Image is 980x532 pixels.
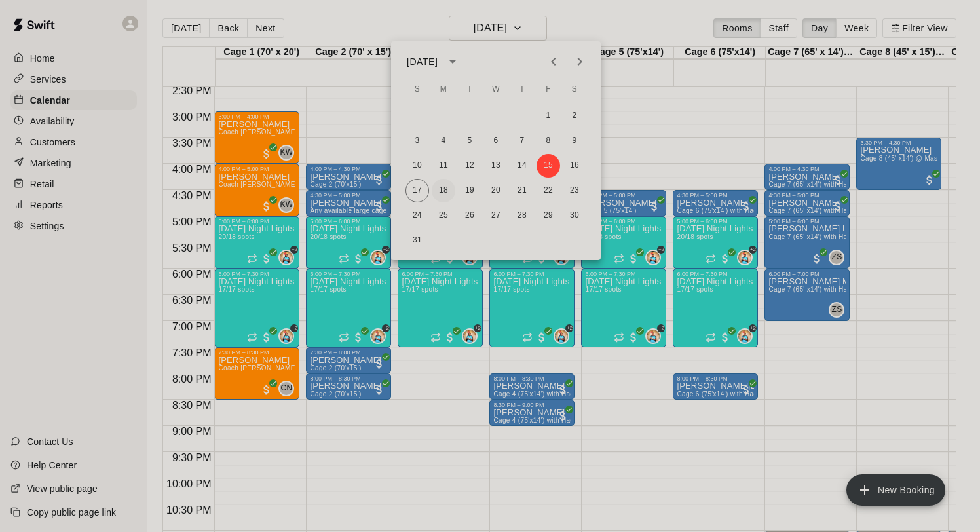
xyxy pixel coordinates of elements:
button: 24 [405,204,429,227]
button: 2 [563,104,586,128]
button: 9 [563,129,586,153]
button: 20 [484,179,508,202]
span: Sunday [405,77,429,103]
button: 5 [458,129,481,153]
button: 4 [432,129,455,153]
button: 21 [510,179,534,202]
button: 25 [432,204,455,227]
button: 15 [537,154,560,178]
span: Wednesday [484,77,508,103]
button: 1 [537,104,560,128]
button: calendar view is open, switch to year view [442,50,464,73]
span: Monday [432,77,455,103]
button: 31 [405,229,429,252]
button: 14 [510,154,534,178]
span: Friday [537,77,560,103]
button: Previous month [540,48,567,75]
button: 27 [484,204,508,227]
button: 11 [432,154,455,178]
button: 23 [563,179,586,202]
button: Next month [567,48,593,75]
button: 17 [405,179,429,202]
button: 22 [537,179,560,202]
button: 19 [458,179,481,202]
button: 3 [405,129,429,153]
button: 16 [563,154,586,178]
button: 8 [537,129,560,153]
button: 12 [458,154,481,178]
button: 26 [458,204,481,227]
button: 7 [510,129,534,153]
button: 29 [537,204,560,227]
button: 13 [484,154,508,178]
div: [DATE] [407,55,438,69]
span: Saturday [563,77,586,103]
button: 18 [432,179,455,202]
button: 30 [563,204,586,227]
button: 6 [484,129,508,153]
span: Tuesday [458,77,481,103]
button: 10 [405,154,429,178]
span: Thursday [510,77,534,103]
button: 28 [510,204,534,227]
